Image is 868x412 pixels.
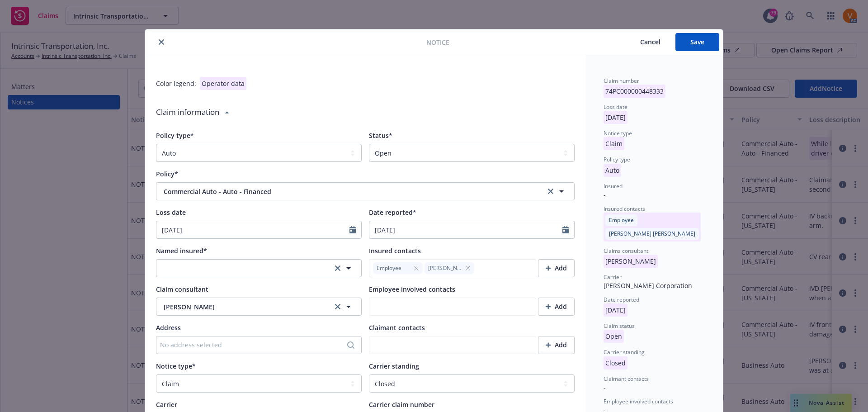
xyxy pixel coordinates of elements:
span: Employee involved contacts [604,398,673,405]
p: [PERSON_NAME] [604,255,658,268]
span: Insured contacts [369,246,421,255]
span: Policy type* [156,131,194,140]
div: No address selected [160,340,349,350]
p: [DATE] [604,303,627,317]
span: [PERSON_NAME] [PERSON_NAME] [609,230,695,238]
button: No address selected [156,336,362,354]
span: Claimant contacts [369,323,425,332]
svg: Calendar [349,226,356,233]
span: Auto [604,166,621,175]
p: [DATE] [604,111,627,124]
span: Loss date [156,208,186,217]
span: [DATE] [604,113,627,122]
div: Add [546,298,567,315]
span: Employee involved contacts [369,285,455,294]
div: Add [546,260,567,277]
span: Commercial Auto - Auto - Financed [164,187,517,196]
span: Employee [PERSON_NAME] [PERSON_NAME] [604,215,701,224]
span: Carrier [156,400,177,409]
span: Carrier [604,273,622,281]
button: [PERSON_NAME]clear selection [156,298,362,316]
span: Claim consultant [156,285,208,294]
div: Claim information [156,99,575,125]
button: Cancel [625,33,675,51]
span: Claims consultant [604,247,648,255]
svg: Calendar [562,226,569,233]
div: Add [546,336,567,354]
span: Policy type [604,156,630,163]
span: Carrier standing [369,362,419,370]
span: Claim [604,139,624,148]
span: Employee [609,216,634,224]
span: - [604,383,606,392]
a: clear selection [545,186,556,197]
button: Add [538,336,575,354]
p: Auto [604,164,621,177]
p: Closed [604,356,627,369]
span: Loss date [604,103,627,111]
button: Add [538,298,575,316]
span: Policy* [156,170,178,178]
span: Named insured* [156,246,207,255]
span: Cancel [640,38,660,46]
input: MM/DD/YYYY [369,221,562,238]
div: [PERSON_NAME] Corporation [604,281,705,290]
span: [DATE] [604,306,627,314]
span: Carrier claim number [369,400,434,409]
span: Claim status [604,322,635,330]
div: Operator data [200,77,246,90]
a: clear selection [332,263,343,274]
span: Notice type [604,129,632,137]
span: Closed [604,359,627,367]
span: Insured contacts [604,205,645,213]
span: 74PC000000448333 [604,87,665,95]
button: Save [675,33,719,51]
button: clear selection [156,259,362,277]
a: clear selection [332,301,343,312]
span: [PERSON_NAME] [428,264,462,272]
span: [PERSON_NAME] [164,302,325,312]
span: Status* [369,131,392,140]
p: Claim [604,137,624,150]
div: Color legend: [156,79,196,88]
span: [PERSON_NAME] [604,257,658,265]
button: Commercial Auto - Auto - Financedclear selection [156,182,575,200]
span: Address [156,323,181,332]
span: Date reported [604,296,639,303]
div: Claim information [156,99,219,125]
span: Open [604,332,624,341]
input: MM/DD/YYYY [156,221,349,238]
span: Notice type* [156,362,196,370]
span: - [604,190,606,199]
span: Carrier standing [604,348,645,356]
span: Claim number [604,77,639,85]
button: Add [538,259,575,277]
svg: Search [347,341,354,349]
span: Save [690,38,704,46]
span: Insured [604,182,623,190]
span: Notice [426,38,449,47]
p: Open [604,330,624,343]
span: Claimant contacts [604,375,649,383]
span: Employee [377,264,410,272]
button: close [156,37,167,47]
span: Date reported* [369,208,416,217]
p: 74PC000000448333 [604,85,665,98]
